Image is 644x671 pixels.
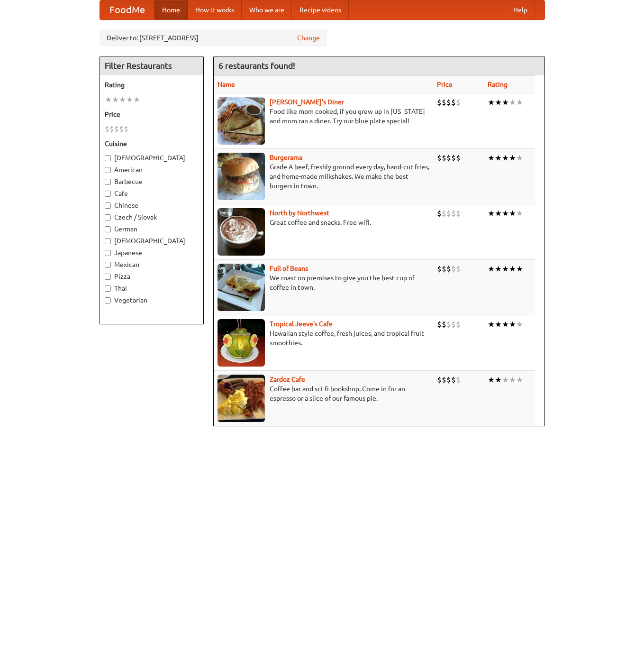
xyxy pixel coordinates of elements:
[509,319,516,330] li: ★
[509,208,516,219] li: ★
[105,274,111,280] input: Pizza
[451,153,456,163] li: $
[105,202,111,209] input: Chinese
[456,97,461,108] li: $
[437,264,442,274] li: $
[100,56,203,75] h4: Filter Restaurants
[105,262,111,268] input: Mexican
[105,248,199,257] label: Japanese
[446,97,451,108] li: $
[488,319,495,330] li: ★
[105,80,199,90] h5: Rating
[105,94,112,105] li: ★
[456,319,461,330] li: $
[105,226,111,232] input: German
[442,264,446,274] li: $
[495,208,502,219] li: ★
[495,153,502,163] li: ★
[297,33,320,43] a: Change
[270,154,302,161] b: Burgerama
[105,167,111,173] input: American
[442,319,446,330] li: $
[509,153,516,163] li: ★
[437,319,442,330] li: $
[442,97,446,108] li: $
[502,319,509,330] li: ★
[509,264,516,274] li: ★
[451,208,456,219] li: $
[218,153,265,200] img: burgerama.jpg
[109,124,114,134] li: $
[437,81,453,88] a: Price
[105,260,199,269] label: Mexican
[218,384,429,403] p: Coffee bar and sci-fi bookshop. Come in for an espresso or a slice of our famous pie.
[488,81,508,88] a: Rating
[495,319,502,330] li: ★
[270,320,333,328] a: Tropical Jeeve's Cafe
[218,218,429,227] p: Great coffee and snacks. Free wifi.
[126,94,133,105] li: ★
[516,264,523,274] li: ★
[105,224,199,234] label: German
[218,329,429,348] p: Hawaiian style coffee, fresh juices, and tropical fruit smoothies.
[105,284,199,293] label: Thai
[495,264,502,274] li: ★
[456,264,461,274] li: $
[446,264,451,274] li: $
[105,110,199,119] h5: Price
[114,124,119,134] li: $
[437,375,442,385] li: $
[105,189,199,198] label: Cafe
[218,81,235,88] a: Name
[451,264,456,274] li: $
[105,295,199,305] label: Vegetarian
[437,97,442,108] li: $
[437,208,442,219] li: $
[446,319,451,330] li: $
[451,319,456,330] li: $
[218,319,265,367] img: jeeves.jpg
[105,212,199,222] label: Czech / Slovak
[218,375,265,422] img: zardoz.jpg
[502,375,509,385] li: ★
[506,0,535,19] a: Help
[488,97,495,108] li: ★
[218,97,265,145] img: sallys.jpg
[270,209,329,217] a: North by Northwest
[502,97,509,108] li: ★
[442,153,446,163] li: $
[105,191,111,197] input: Cafe
[270,376,305,383] a: Zardoz Cafe
[509,97,516,108] li: ★
[105,165,199,175] label: American
[502,208,509,219] li: ★
[456,153,461,163] li: $
[488,153,495,163] li: ★
[516,375,523,385] li: ★
[502,153,509,163] li: ★
[218,61,295,70] ng-pluralize: 6 restaurants found!
[442,375,446,385] li: $
[112,94,119,105] li: ★
[495,97,502,108] li: ★
[516,319,523,330] li: ★
[218,162,429,191] p: Grade A beef, freshly ground every day, hand-cut fries, and home-made milkshakes. We make the bes...
[270,98,344,106] b: [PERSON_NAME]'s Diner
[218,107,429,126] p: Food like mom cooked, if you grew up in [US_STATE] and mom ran a diner. Try our blue plate special!
[105,214,111,221] input: Czech / Slovak
[218,264,265,311] img: beans.jpg
[292,0,349,19] a: Recipe videos
[437,153,442,163] li: $
[105,201,199,210] label: Chinese
[509,375,516,385] li: ★
[119,124,124,134] li: $
[488,264,495,274] li: ★
[105,285,111,292] input: Thai
[456,375,461,385] li: $
[105,155,111,161] input: [DEMOGRAPHIC_DATA]
[218,208,265,256] img: north.jpg
[270,265,308,272] a: Full of Beans
[442,208,446,219] li: $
